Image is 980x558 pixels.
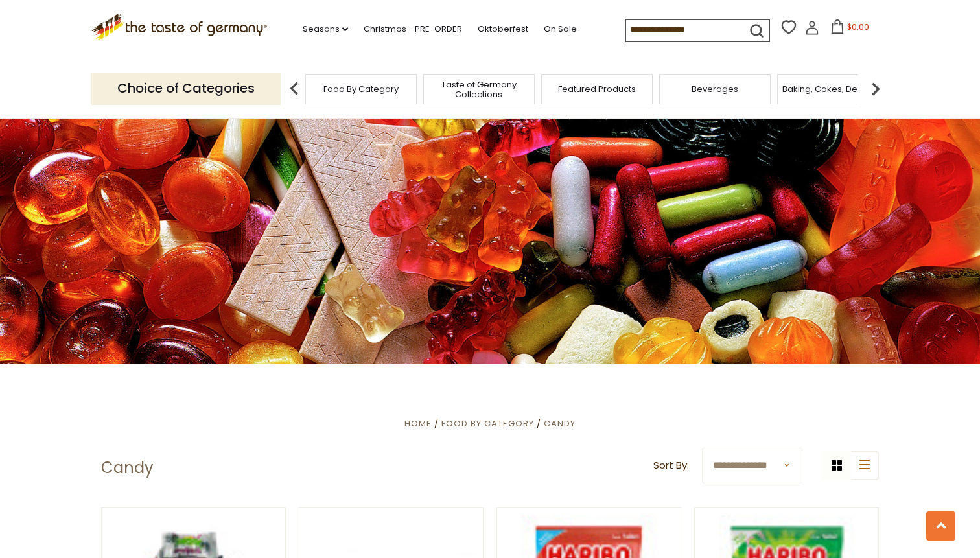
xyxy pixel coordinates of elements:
[822,19,877,39] button: $0.00
[558,84,636,94] a: Featured Products
[847,21,869,32] span: $0.00
[782,84,883,94] a: Baking, Cakes, Desserts
[91,73,281,104] p: Choice of Categories
[653,458,689,474] label: Sort By:
[323,84,399,94] a: Food By Category
[544,417,576,430] a: Candy
[427,80,531,99] a: Taste of Germany Collections
[441,417,534,430] a: Food By Category
[404,417,432,430] a: Home
[692,84,738,94] a: Beverages
[303,22,348,36] a: Seasons
[478,22,528,36] a: Oktoberfest
[544,22,577,36] a: On Sale
[863,76,889,102] img: next arrow
[364,22,462,36] a: Christmas - PRE-ORDER
[281,76,307,102] img: previous arrow
[101,458,154,478] h1: Candy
